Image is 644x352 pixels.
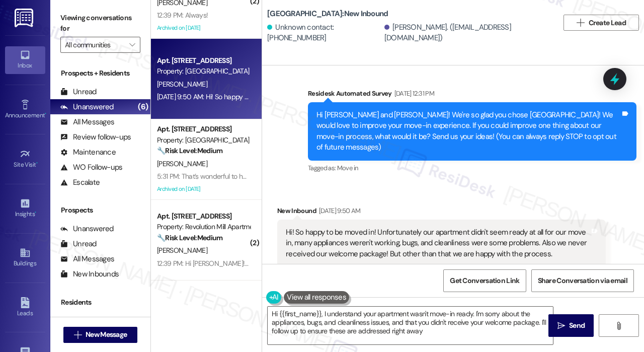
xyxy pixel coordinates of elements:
[267,22,382,44] div: Unknown contact: [PHONE_NUMBER]
[157,246,207,255] span: [PERSON_NAME]
[156,183,251,195] div: Archived on [DATE]
[268,307,553,344] textarea: Hi {{first_name}}, I understand your apartment wasn't move-in ready. I'm sorry about the applianc...
[443,269,526,292] button: Get Conversation Link
[60,102,114,112] div: Unanswered
[86,329,127,340] span: New Message
[60,132,131,143] div: Review follow-ups
[267,9,388,19] b: [GEOGRAPHIC_DATA]: New Inbound
[5,244,45,271] a: Buildings
[5,294,45,321] a: Leads
[286,227,590,259] div: Hi! So happy to be moved in! Unfortunately our apartment didn't seem ready at all for our move in...
[157,146,222,155] strong: 🔧 Risk Level: Medium
[277,205,606,220] div: New Inbound
[157,159,207,168] span: [PERSON_NAME]
[60,177,100,188] div: Escalate
[60,269,119,279] div: New Inbounds
[308,161,636,175] div: Tagged as:
[60,224,114,234] div: Unanswered
[60,147,116,158] div: Maintenance
[129,41,135,49] i: 
[557,322,565,330] i: 
[157,233,222,242] strong: 🔧 Risk Level: Medium
[36,160,38,167] span: •
[548,314,594,337] button: Send
[538,275,627,286] span: Share Conversation via email
[569,320,585,331] span: Send
[135,99,150,115] div: (6)
[392,88,434,99] div: [DATE] 12:31 PM
[156,22,251,34] div: Archived on [DATE]
[316,205,361,216] div: [DATE] 9:50 AM
[60,117,114,127] div: All Messages
[316,110,620,153] div: Hi [PERSON_NAME] and [PERSON_NAME]! We're so glad you chose [GEOGRAPHIC_DATA]! We would love to i...
[577,19,584,27] i: 
[157,135,250,146] div: Property: [GEOGRAPHIC_DATA]
[60,254,114,264] div: All Messages
[589,18,626,28] span: Create Lead
[60,315,97,326] div: Unread
[531,269,634,292] button: Share Conversation via email
[384,22,551,44] div: [PERSON_NAME]. ([EMAIL_ADDRESS][DOMAIN_NAME])
[50,205,150,216] div: Prospects
[157,66,250,77] div: Property: [GEOGRAPHIC_DATA]
[337,164,358,172] span: Move in
[615,322,622,330] i: 
[308,88,636,102] div: Residesk Automated Survey
[450,275,519,286] span: Get Conversation Link
[65,37,124,53] input: All communities
[50,297,150,308] div: Residents
[63,327,138,343] button: New Message
[5,146,45,173] a: Site Visit •
[35,209,36,216] span: •
[60,10,140,37] label: Viewing conversations for
[60,162,122,173] div: WO Follow-ups
[157,11,208,20] div: 12:39 PM: Always!
[563,15,639,31] button: Create Lead
[45,110,46,117] span: •
[74,331,82,339] i: 
[157,211,250,222] div: Apt. [STREET_ADDRESS]
[15,9,35,27] img: ResiDesk Logo
[157,80,207,89] span: [PERSON_NAME]
[60,239,97,249] div: Unread
[157,55,250,66] div: Apt. [STREET_ADDRESS]
[5,195,45,222] a: Insights •
[50,68,150,79] div: Prospects + Residents
[157,124,250,134] div: Apt. [STREET_ADDRESS]
[60,87,97,97] div: Unread
[157,222,250,232] div: Property: Revolution Mill Apartments
[5,46,45,74] a: Inbox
